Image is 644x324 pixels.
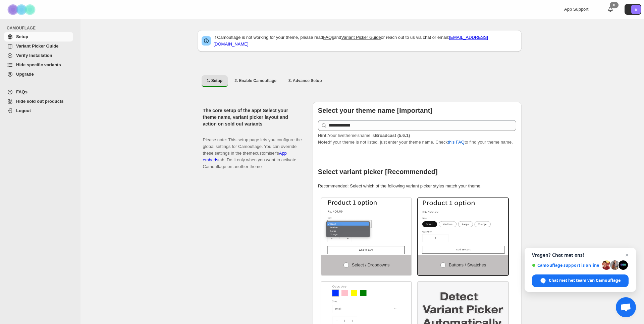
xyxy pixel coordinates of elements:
[318,133,410,138] span: Your live theme's name is
[449,262,486,267] span: Buttons / Swatches
[318,168,438,175] b: Select variant picker [Recommended]
[203,130,302,170] p: Please note: This setup page lets you configure the global settings for Camouflage. You can overr...
[4,97,73,106] a: Hide sold out products
[4,42,73,51] a: Variant Picker Guide
[214,34,518,48] p: If Camouflage is not working for your theme, please read and or reach out to us via chat or email:
[532,263,599,268] span: Camouflage support is online
[375,133,410,138] strong: Broadcast (5.6.1)
[321,198,412,255] img: Select / Dropdowns
[318,183,516,189] p: Recommended: Select which of the following variant picker styles match your theme.
[318,133,328,138] strong: Hint:
[352,262,390,267] span: Select / Dropdowns
[16,62,61,67] span: Hide specific variants
[207,78,223,83] span: 1. Setup
[4,60,73,70] a: Hide specific variants
[448,140,465,145] a: this FAQ
[4,70,73,79] a: Upgrade
[234,78,276,83] span: 2. Enable Camouflage
[625,4,641,15] button: Avatar with initials E
[203,107,302,127] h2: The core setup of the app! Select your theme name, variant picker layout and action on sold out v...
[4,87,73,97] a: FAQs
[318,107,432,114] b: Select your theme name [Important]
[635,7,637,11] text: E
[318,132,516,146] p: If your theme is not listed, just enter your theme name. Check to find your theme name.
[4,106,73,115] a: Logout
[16,89,28,94] span: FAQs
[607,6,614,13] a: 0
[16,72,34,77] span: Upgrade
[16,108,31,113] span: Logout
[4,32,73,42] a: Setup
[16,99,64,104] span: Hide sold out products
[341,35,381,40] a: Variant Picker Guide
[5,0,39,19] img: Camouflage
[318,140,329,145] strong: Note:
[16,44,58,49] span: Variant Picker Guide
[323,35,334,40] a: FAQs
[4,51,73,60] a: Verify Installation
[610,2,619,8] div: 0
[564,7,588,12] span: App Support
[16,53,52,58] span: Verify Installation
[532,274,629,287] span: Chat met het team van Camouflage
[549,277,621,283] span: Chat met het team van Camouflage
[532,252,629,258] span: Vragen? Chat met ons!
[288,78,322,83] span: 3. Advance Setup
[7,25,76,31] span: CAMOUFLAGE
[631,5,641,14] span: Avatar with initials E
[418,198,508,255] img: Buttons / Swatches
[16,34,28,39] span: Setup
[616,297,636,317] a: Open de chat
